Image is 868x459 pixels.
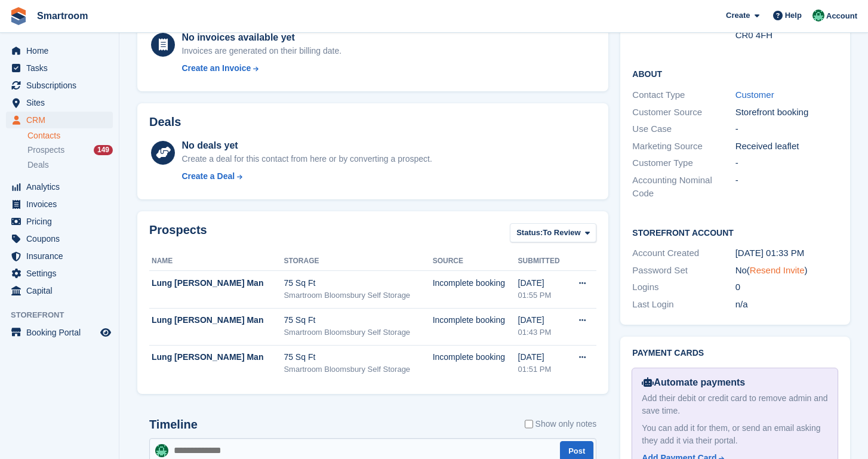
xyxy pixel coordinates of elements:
span: Invoices [26,196,98,212]
img: Jacob Gabriel [155,444,168,457]
span: Pricing [26,213,98,230]
a: Contacts [27,130,113,141]
div: Smartroom Bloomsbury Self Storage [284,289,432,301]
div: No deals yet [181,138,432,153]
span: Sites [26,94,98,111]
div: 75 Sq Ft [284,351,432,363]
h2: Deals [149,115,181,129]
span: Insurance [26,248,98,264]
div: 01:55 PM [518,289,567,301]
img: stora-icon-8386f47178a22dfd0bd8f6a31ec36ba5ce8667c1dd55bd0f319d3a0aa187defe.svg [10,7,27,25]
div: - [735,174,838,201]
span: Booking Portal [26,324,98,341]
span: Analytics [26,178,98,195]
img: Jacob Gabriel [812,10,824,21]
div: 149 [94,145,113,155]
div: [DATE] [518,277,567,289]
div: Storefront booking [735,106,838,119]
a: Preview store [99,325,113,340]
div: - [735,122,838,136]
a: Smartroom [32,6,93,26]
a: menu [6,248,113,264]
a: menu [6,265,113,282]
div: No invoices available yet [181,30,341,45]
span: Status: [516,227,543,239]
span: ( ) [747,265,808,275]
a: Resend Invite [750,265,805,275]
th: Name [149,252,284,271]
div: [DATE] [518,351,567,363]
div: Password Set [632,264,735,278]
h2: Storefront Account [632,226,838,238]
div: Add their debit or credit card to remove admin and save time. [642,392,828,417]
div: 75 Sq Ft [284,277,432,289]
div: Invoices are generated on their billing date. [181,45,341,57]
div: n/a [735,298,838,312]
h2: Payment cards [632,349,838,358]
th: Source [433,252,518,271]
span: Help [785,10,802,21]
span: Account [826,10,857,22]
a: menu [6,196,113,212]
div: Use Case [632,122,735,136]
button: Status: To Review [510,223,596,243]
span: Prospects [27,144,64,156]
a: Create a Deal [181,170,432,183]
div: Contact Type [632,88,735,102]
a: Prospects 149 [27,144,113,156]
a: menu [6,42,113,59]
div: [DATE] [518,314,567,326]
span: Deals [27,159,49,171]
th: Submitted [518,252,567,271]
a: menu [6,94,113,111]
span: Settings [26,265,98,282]
div: Create a deal for this contact from here or by converting a prospect. [181,153,432,165]
div: Lung [PERSON_NAME] Man [152,314,284,326]
div: Incomplete booking [433,351,518,363]
div: Smartroom Bloomsbury Self Storage [284,363,432,375]
div: 01:43 PM [518,326,567,338]
div: Received leaflet [735,140,838,153]
span: Create [726,10,750,21]
div: Logins [632,281,735,294]
div: Incomplete booking [433,314,518,326]
a: Deals [27,159,113,171]
label: Show only notes [525,418,597,430]
div: Account Created [632,247,735,260]
div: Smartroom Bloomsbury Self Storage [284,326,432,338]
a: menu [6,112,113,128]
div: Incomplete booking [433,277,518,289]
div: Lung [PERSON_NAME] Man [152,277,284,289]
div: - [735,156,838,170]
div: Customer Type [632,156,735,170]
div: Marketing Source [632,140,735,153]
h2: Timeline [149,418,198,432]
span: Capital [26,282,98,299]
span: Subscriptions [26,77,98,94]
span: Home [26,42,98,59]
span: CRM [26,112,98,128]
div: Last Login [632,298,735,312]
div: Lung [PERSON_NAME] Man [152,351,284,363]
a: menu [6,60,113,76]
a: menu [6,213,113,230]
h2: Prospects [149,223,207,245]
div: 01:51 PM [518,363,567,375]
h2: About [632,67,838,79]
div: 0 [735,281,838,294]
div: 75 Sq Ft [284,314,432,326]
div: Create a Deal [181,170,235,183]
div: You can add it for them, or send an email asking they add it via their portal. [642,422,828,447]
th: Storage [284,252,432,271]
div: No [735,264,838,278]
div: CR0 4FH [735,29,838,42]
div: Automate payments [642,375,828,390]
div: Customer Source [632,106,735,119]
a: menu [6,324,113,341]
a: menu [6,282,113,299]
a: menu [6,77,113,94]
span: Storefront [11,309,119,321]
div: Create an Invoice [181,62,251,75]
a: Customer [735,90,774,100]
span: To Review [543,227,580,239]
